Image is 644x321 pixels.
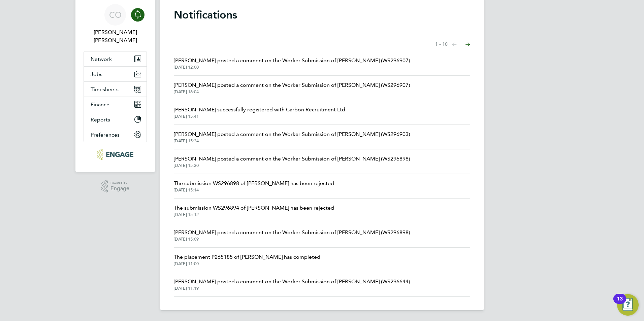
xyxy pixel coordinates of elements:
[174,65,410,70] span: [DATE] 12:00
[617,294,639,316] button: Open Resource Center, 13 new notifications
[174,179,334,193] a: The submission WS296898 of [PERSON_NAME] has been rejected[DATE] 15:14
[174,106,347,114] span: [PERSON_NAME] successfully registered with Carbon Recruitment Ltd.
[174,89,410,95] span: [DATE] 16:04
[91,86,119,93] span: Timesheets
[174,81,410,95] a: [PERSON_NAME] posted a comment on the Worker Submission of [PERSON_NAME] (WS296907)[DATE] 16:04
[84,149,147,160] a: Go to home page
[174,57,410,65] span: [PERSON_NAME] posted a comment on the Worker Submission of [PERSON_NAME] (WS296907)
[174,130,410,138] span: [PERSON_NAME] posted a comment on the Worker Submission of [PERSON_NAME] (WS296903)
[174,228,410,242] a: [PERSON_NAME] posted a comment on the Worker Submission of [PERSON_NAME] (WS296898)[DATE] 15:09
[84,82,147,97] button: Timesheets
[101,180,130,193] a: Powered byEngage
[174,179,334,187] span: The submission WS296898 of [PERSON_NAME] has been rejected
[91,56,112,62] span: Network
[174,286,410,291] span: [DATE] 11:19
[174,138,410,144] span: [DATE] 15:34
[174,106,347,119] a: [PERSON_NAME] successfully registered with Carbon Recruitment Ltd.[DATE] 15:41
[174,8,470,22] h1: Notifications
[435,41,448,48] span: 1 - 10
[174,204,334,212] span: The submission WS296894 of [PERSON_NAME] has been rejected
[174,204,334,217] a: The submission WS296894 of [PERSON_NAME] has been rejected[DATE] 15:12
[174,155,410,168] a: [PERSON_NAME] posted a comment on the Worker Submission of [PERSON_NAME] (WS296898)[DATE] 15:30
[174,261,320,266] span: [DATE] 11:00
[84,127,147,142] button: Preferences
[91,116,110,123] span: Reports
[174,130,410,144] a: [PERSON_NAME] posted a comment on the Worker Submission of [PERSON_NAME] (WS296903)[DATE] 15:34
[174,228,410,237] span: [PERSON_NAME] posted a comment on the Worker Submission of [PERSON_NAME] (WS296898)
[174,278,410,291] a: [PERSON_NAME] posted a comment on the Worker Submission of [PERSON_NAME] (WS296644)[DATE] 11:19
[174,163,410,168] span: [DATE] 15:30
[84,51,147,66] button: Network
[174,253,320,261] span: The placement P265185 of [PERSON_NAME] has completed
[174,212,334,217] span: [DATE] 15:12
[97,149,133,160] img: carbonrecruitment-logo-retina.png
[91,71,102,77] span: Jobs
[174,155,410,163] span: [PERSON_NAME] posted a comment on the Worker Submission of [PERSON_NAME] (WS296898)
[84,112,147,127] button: Reports
[109,10,122,19] span: CO
[91,101,109,108] span: Finance
[110,180,129,186] span: Powered by
[84,97,147,112] button: Finance
[174,57,410,70] a: [PERSON_NAME] posted a comment on the Worker Submission of [PERSON_NAME] (WS296907)[DATE] 12:00
[91,132,120,138] span: Preferences
[174,237,410,242] span: [DATE] 15:09
[110,186,129,191] span: Engage
[174,114,347,119] span: [DATE] 15:41
[84,67,147,81] button: Jobs
[174,187,334,193] span: [DATE] 15:14
[174,253,320,266] a: The placement P265185 of [PERSON_NAME] has completed[DATE] 11:00
[174,81,410,89] span: [PERSON_NAME] posted a comment on the Worker Submission of [PERSON_NAME] (WS296907)
[617,299,623,308] div: 13
[84,28,147,44] span: Connor O'sullivan
[435,38,470,51] nav: Select page of notifications list
[174,278,410,286] span: [PERSON_NAME] posted a comment on the Worker Submission of [PERSON_NAME] (WS296644)
[84,4,147,44] a: CO[PERSON_NAME] [PERSON_NAME]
